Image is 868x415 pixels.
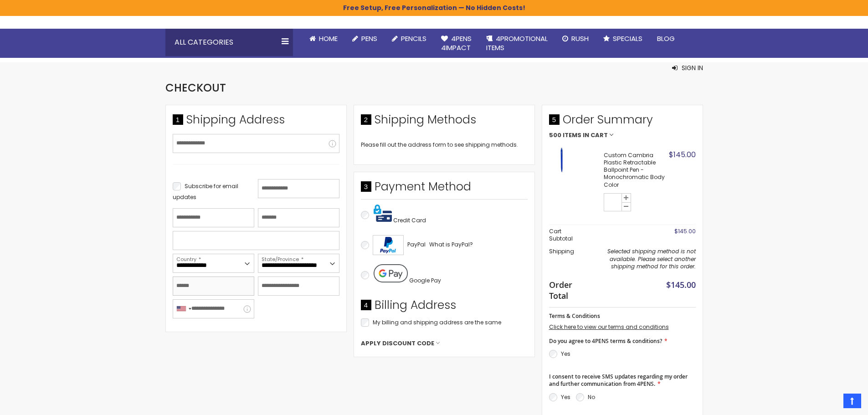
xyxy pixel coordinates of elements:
div: Shipping Address [173,112,339,132]
strong: Custom Cambria Plastic Retractable Ballpoint Pen - Monochromatic Body Color [604,152,667,189]
label: No [588,393,595,401]
span: PayPal [407,241,426,248]
strong: Order Total [549,278,580,302]
span: Blog [657,34,675,43]
span: Apply Discount Code [361,339,434,348]
img: Custom Cambria Plastic Retractable Ballpoint Pen - Monochromatic Body Color-Blue [549,148,574,173]
a: Blog [650,29,682,49]
span: Pencils [401,34,426,43]
img: Pay with Google Pay [374,264,408,282]
span: What is PayPal? [429,241,473,248]
div: All Categories [165,29,293,56]
span: Order Summary [549,112,696,132]
span: Google Pay [409,277,441,284]
a: 4Pens4impact [434,29,479,58]
span: Checkout [165,80,226,95]
span: Pens [361,34,377,43]
a: 4PROMOTIONALITEMS [479,29,555,58]
div: Billing Address [361,297,528,318]
span: Do you agree to 4PENS terms & conditions? [549,337,662,345]
span: Credit Card [393,216,426,224]
a: Click here to view our terms and conditions [549,323,669,331]
a: Specials [596,29,650,49]
span: I consent to receive SMS updates regarding my order and further communication from 4PENS. [549,373,688,388]
a: Pens [345,29,385,49]
a: Rush [555,29,596,49]
span: Rush [571,34,589,43]
a: What is PayPal? [429,239,473,250]
span: Terms & Conditions [549,312,600,320]
span: My billing and shipping address are the same [373,318,501,326]
span: 4Pens 4impact [441,34,472,52]
button: Sign In [672,63,703,72]
span: $145.00 [666,279,696,290]
span: Home [319,34,338,43]
span: Subscribe for email updates [173,182,238,201]
span: Sign In [682,63,703,72]
div: United States: +1 [173,300,194,318]
label: Yes [561,350,570,358]
label: Yes [561,393,570,401]
span: Selected shipping method is not available. Please select another shipping method for this order. [607,247,696,270]
img: Acceptance Mark [373,235,404,255]
span: Items in Cart [563,132,608,138]
span: Specials [613,34,642,43]
span: 500 [549,132,561,138]
span: $145.00 [674,227,696,235]
a: Pencils [385,29,434,49]
th: Cart Subtotal [549,225,584,246]
img: Pay with credit card [374,204,392,222]
span: 4PROMOTIONAL ITEMS [486,34,548,52]
span: Shipping [549,247,574,255]
div: Shipping Methods [361,112,528,132]
div: Please fill out the address form to see shipping methods. [361,141,528,149]
a: Home [302,29,345,49]
a: Top [843,394,861,408]
span: $145.00 [669,149,696,160]
div: Payment Method [361,179,528,199]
